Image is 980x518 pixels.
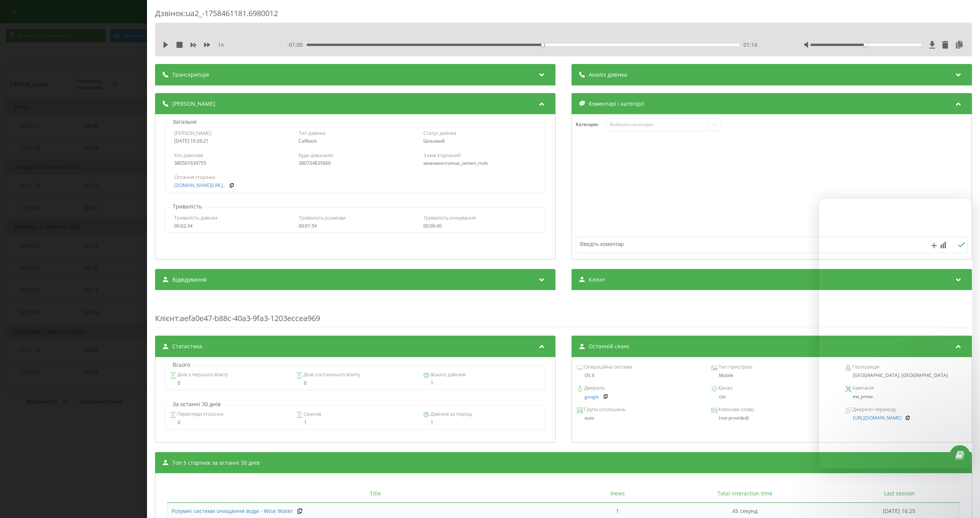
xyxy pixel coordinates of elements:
iframe: Intercom live chat [819,199,972,469]
span: Аналіз дзвінка [589,71,627,79]
span: Цільовий [423,138,445,144]
div: 0 [170,420,287,425]
th: Views [584,485,652,503]
span: Хто дзвонив [174,152,203,159]
iframe: Intercom live chat [954,475,972,493]
span: Callback [299,138,317,144]
th: Total interaction time [652,485,839,503]
span: Статус дзвінка [423,129,456,136]
span: Канал [717,384,732,392]
a: google [585,394,599,400]
div: Дзвінок : ua2_-1758461181.6980012 [155,8,972,23]
span: Операційна система [583,363,632,371]
div: Accessibility label [541,43,544,46]
span: Куди дзвонили [299,152,333,159]
span: Тип дзвінка [299,129,325,136]
p: Загальне [171,118,199,126]
span: З ким з'єднаний [423,152,461,159]
div: 1 [423,380,541,386]
span: [PERSON_NAME] [174,129,211,136]
span: Тривалість розмови [299,214,346,221]
div: [DATE] 16:26:21 [174,138,287,144]
div: 1 [423,420,541,425]
h4: Категорія : [576,122,606,127]
span: Днів з останнього візиту [302,371,360,379]
span: Топ 5 сторінок за останні 30 днів [172,459,260,467]
span: Ключове слово [717,406,754,413]
span: Тип пристрою [717,363,752,371]
th: Title [167,485,584,503]
div: Mobile [711,373,833,378]
span: Статистика [172,343,202,350]
a: [DOMAIN_NAME][URL].. [174,183,225,188]
p: За останні 30 днів [171,400,222,408]
div: auto [577,415,698,421]
span: Група оголошень [583,406,626,413]
div: OS X [577,373,698,378]
div: (not provided) [711,415,833,421]
span: Дзвінків за період [429,410,472,418]
span: Транскрипція [172,71,209,79]
span: - 01:00 [287,41,307,49]
div: cpc [711,394,833,399]
span: Джерело [583,384,605,392]
span: Сеансів [302,410,321,418]
span: [PERSON_NAME] [172,100,215,108]
div: 00:01:54 [299,223,412,229]
div: 380734835660 [299,161,412,166]
a: Розумні системи очищення води - Wise Water [171,507,293,515]
p: Тривалість [171,203,204,210]
span: Коментарі і категорії [589,100,644,108]
div: : aefa0e47-b88c-40a3-9fa3-1203eccea969 [155,298,972,328]
span: Остання сторінка [174,174,215,180]
span: Тривалість очікування [423,214,476,221]
span: Останній сеанс [589,343,630,350]
span: 01:14 [743,41,757,49]
th: Last session [838,485,960,503]
span: Днів з першого візиту [176,371,228,379]
span: Тривалість дзвінка [174,214,217,221]
span: Перегляди сторінок [176,410,224,418]
div: Accessibility label [864,43,867,46]
div: 00:02:34 [174,223,287,229]
div: 0 [296,380,414,386]
div: Виберіть категорію [610,121,706,128]
span: Відвідування [172,276,207,284]
span: Всього дзвінків [429,371,465,379]
span: Клієнт [589,276,606,284]
p: Всього [171,361,192,369]
div: 0 [170,380,287,386]
div: 380501639755 [174,161,287,166]
div: wisewatercomua_semen_mob [423,161,536,166]
span: 1 x [218,41,224,49]
div: 00:00:40 [423,223,536,229]
div: 1 [296,420,414,425]
span: Клієнт [155,313,178,323]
